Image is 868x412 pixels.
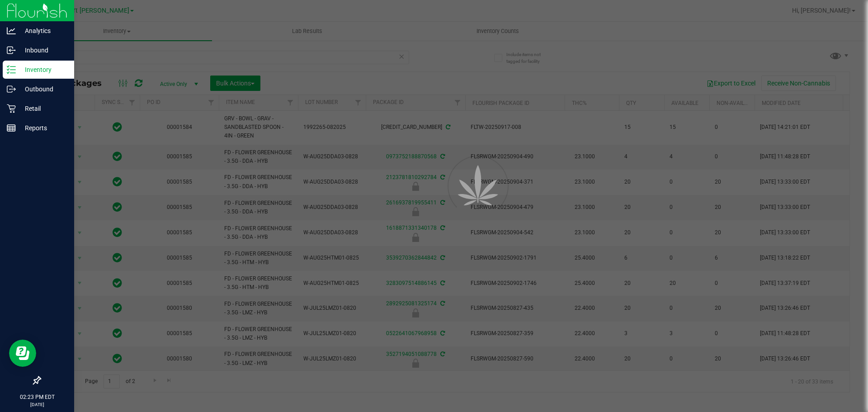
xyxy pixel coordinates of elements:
[4,401,70,408] p: [DATE]
[7,104,16,113] inline-svg: Retail
[9,340,36,367] iframe: Resource center
[7,26,16,35] inline-svg: Analytics
[16,123,70,133] p: Reports
[4,393,70,401] p: 02:23 PM EDT
[16,45,70,56] p: Inbound
[16,25,70,36] p: Analytics
[7,46,16,55] inline-svg: Inbound
[7,65,16,74] inline-svg: Inventory
[16,103,70,114] p: Retail
[16,64,70,75] p: Inventory
[7,123,16,133] inline-svg: Reports
[7,85,16,94] inline-svg: Outbound
[16,84,70,95] p: Outbound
